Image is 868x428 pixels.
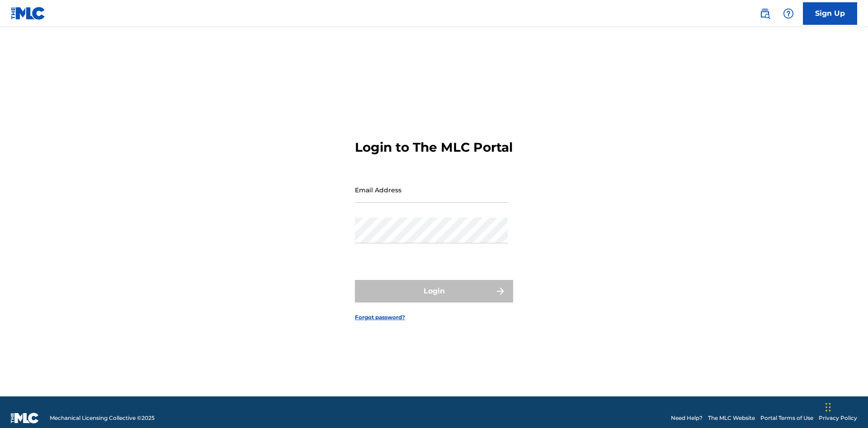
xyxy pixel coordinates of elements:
a: Portal Terms of Use [760,414,813,422]
img: MLC Logo [11,7,46,20]
iframe: Chat Widget [823,385,868,428]
a: The MLC Website [708,414,755,422]
a: Forgot password? [355,313,405,321]
div: Drag [826,394,831,421]
a: Sign Up [803,2,857,25]
h3: Login to The MLC Portal [355,140,513,155]
img: search [759,8,770,19]
a: Public Search [756,5,774,23]
span: Mechanical Licensing Collective © 2025 [50,414,155,422]
img: help [783,8,794,19]
img: logo [11,413,39,423]
a: Privacy Policy [819,414,857,422]
a: Need Help? [671,414,703,422]
div: Help [779,5,797,23]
